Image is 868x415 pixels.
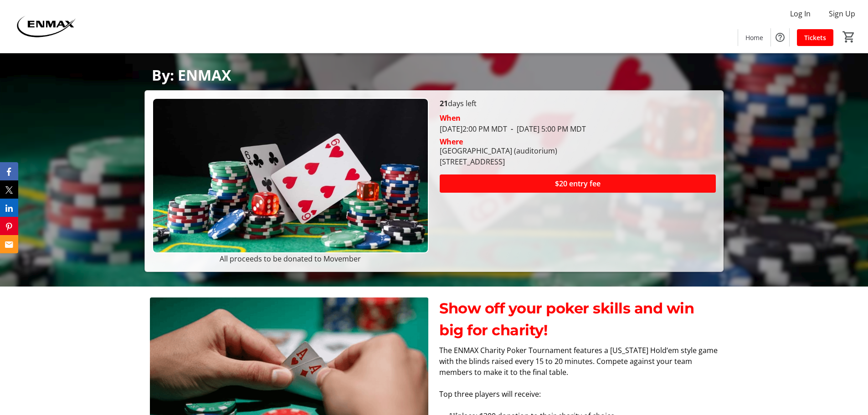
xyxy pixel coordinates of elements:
p: Show off your poker skills and win big for charity! [439,297,718,341]
div: [STREET_ADDRESS] [440,156,557,167]
button: Help [771,28,789,46]
p: All proceeds to be donated to Movember [152,253,428,264]
div: [GEOGRAPHIC_DATA] (auditorium) [440,145,557,156]
span: Home [745,33,763,42]
span: Sign Up [829,8,855,19]
button: Cart [841,29,857,45]
span: Log In [790,8,811,19]
span: [DATE] 5:00 PM MDT [507,124,586,134]
span: The ENMAX Charity Poker Tournament features a [US_STATE] Hold‘em style game with the blinds raise... [439,345,718,377]
a: Tickets [797,29,833,46]
a: Home [738,29,770,46]
span: Top three players will receive: [439,389,541,399]
span: - [507,124,517,134]
span: $20 entry fee [555,178,601,189]
span: 21 [440,98,448,108]
img: ENMAX 's Logo [5,4,87,49]
button: $20 entry fee [440,174,716,193]
p: days left [440,98,716,109]
div: Where [440,138,463,145]
div: When [440,113,461,123]
button: Log In [783,6,818,21]
span: Tickets [804,33,826,42]
span: [DATE] 2:00 PM MDT [440,124,507,134]
button: Sign Up [822,6,863,21]
img: Campaign CTA Media Photo [152,98,428,253]
p: By: ENMAX [152,67,716,83]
